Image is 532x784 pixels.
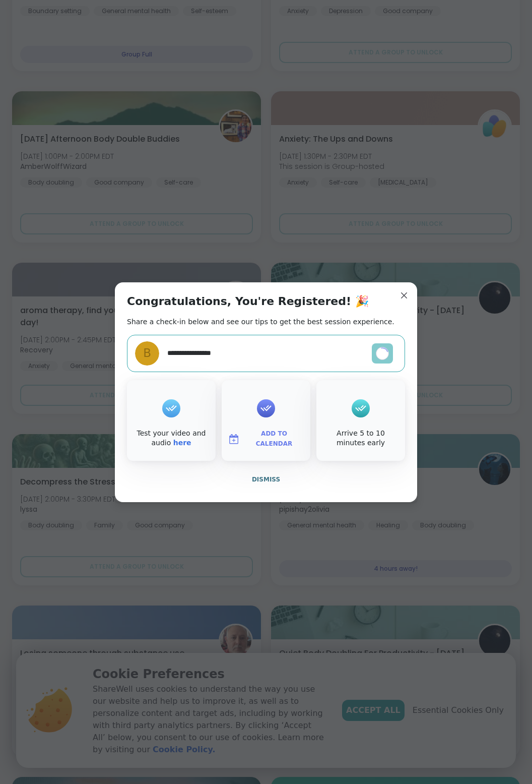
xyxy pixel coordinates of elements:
[129,429,214,448] div: Test your video and audio
[318,429,403,448] div: Arrive 5 to 10 minutes early
[224,429,308,450] button: Add to Calendar
[173,439,191,447] a: here
[127,317,394,327] h2: Share a check-in below and see our tips to get the best session experience.
[252,476,280,483] span: Dismiss
[127,469,405,490] button: Dismiss
[228,433,240,445] img: ShareWell Logomark
[143,344,151,362] span: b
[127,294,369,309] h1: Congratulations, You're Registered! 🎉
[244,429,304,449] span: Add to Calendar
